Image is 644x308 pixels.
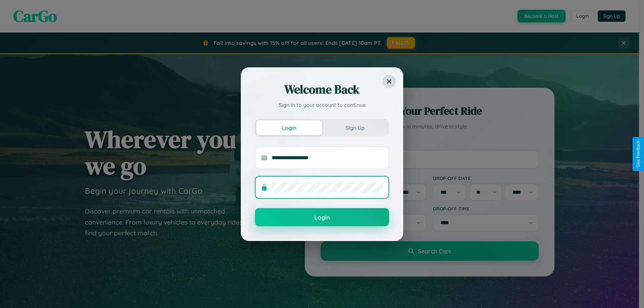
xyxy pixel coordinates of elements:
button: Login [255,208,389,226]
h2: Welcome Back [255,81,389,98]
button: Login [256,120,322,135]
button: Sign Up [322,120,388,135]
div: Give Feedback [636,140,641,168]
p: Sign in to your account to continue [255,101,389,109]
